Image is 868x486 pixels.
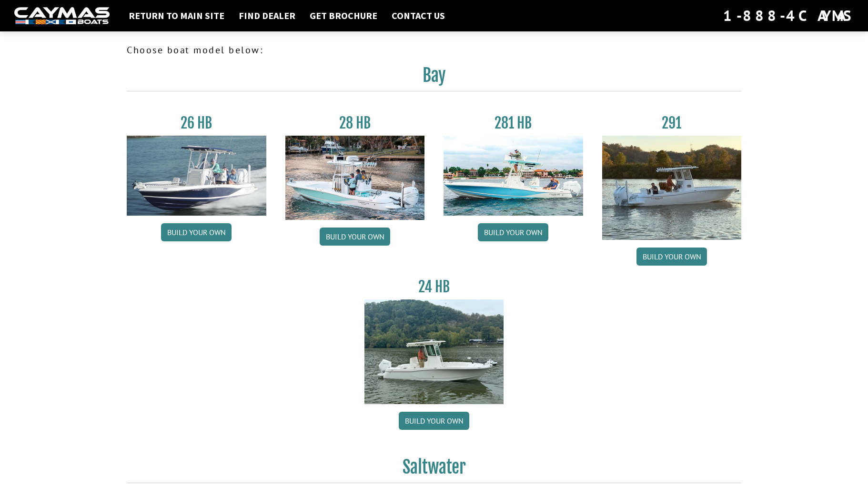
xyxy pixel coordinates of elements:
a: Build your own [636,248,707,266]
h3: 24 HB [364,278,504,296]
a: Contact Us [387,10,450,22]
div: 1-888-4CAYMAS [723,5,854,26]
img: 291_Thumbnail.jpg [602,136,742,240]
img: 24_HB_thumbnail.jpg [364,299,504,404]
a: Build your own [161,223,232,241]
h3: 291 [602,114,742,132]
img: 28-hb-twin.jpg [444,136,583,216]
a: Get Brochure [305,10,382,22]
img: white-logo-c9c8dbefe5ff5ceceb0f0178aa75bf4bb51f6bca0971e226c86eb53dfe498488.png [14,7,110,25]
img: 28_hb_thumbnail_for_caymas_connect.jpg [285,136,425,220]
a: Find Dealer [234,10,300,22]
a: Return to main site [124,10,229,22]
h2: Saltwater [127,456,741,483]
h2: Bay [127,65,741,91]
h3: 28 HB [285,114,425,132]
p: Choose boat model below: [127,43,741,57]
h3: 281 HB [444,114,583,132]
a: Build your own [478,223,548,241]
a: Build your own [399,412,469,430]
img: 26_new_photo_resized.jpg [127,136,266,216]
a: Build your own [320,228,390,246]
h3: 26 HB [127,114,266,132]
